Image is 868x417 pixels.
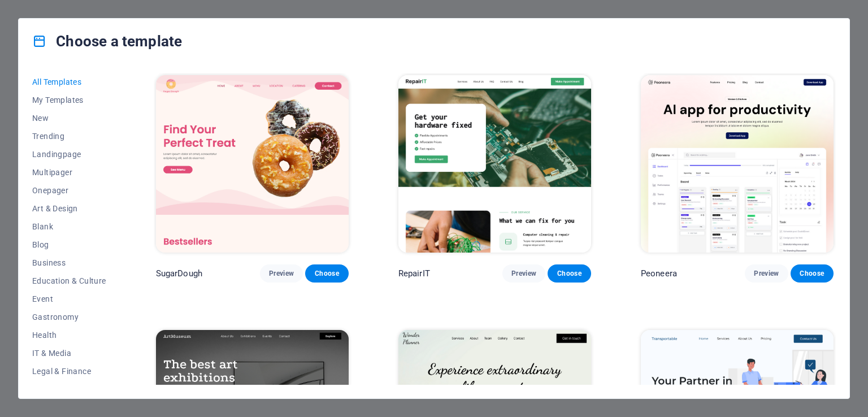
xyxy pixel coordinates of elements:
[32,240,106,249] span: Blog
[32,236,106,254] button: Blog
[32,145,106,163] button: Landingpage
[32,290,106,308] button: Event
[511,269,536,278] span: Preview
[641,75,834,253] img: Peoneera
[502,264,545,283] button: Preview
[32,204,106,213] span: Art & Design
[32,362,106,380] button: Legal & Finance
[269,269,294,278] span: Preview
[32,163,106,181] button: Multipager
[32,73,106,91] button: All Templates
[32,32,182,50] h4: Choose a template
[32,349,106,358] span: IT & Media
[32,222,106,231] span: Blank
[32,181,106,199] button: Onepager
[32,127,106,145] button: Trending
[32,132,106,141] span: Trending
[398,268,430,279] p: RepairIT
[314,269,339,278] span: Choose
[398,75,591,253] img: RepairIT
[32,95,106,105] span: My Templates
[32,294,106,303] span: Event
[32,199,106,218] button: Art & Design
[156,75,349,253] img: SugarDough
[548,264,591,283] button: Choose
[745,264,788,283] button: Preview
[32,258,106,267] span: Business
[260,264,303,283] button: Preview
[32,186,106,195] span: Onepager
[32,367,106,376] span: Legal & Finance
[32,308,106,326] button: Gastronomy
[32,380,106,398] button: Non-Profit
[791,264,834,283] button: Choose
[641,268,677,279] p: Peoneera
[32,312,106,322] span: Gastronomy
[32,254,106,272] button: Business
[156,268,202,279] p: SugarDough
[305,264,348,283] button: Choose
[754,269,779,278] span: Preview
[32,168,106,177] span: Multipager
[32,91,106,109] button: My Templates
[32,77,106,86] span: All Templates
[32,109,106,127] button: New
[32,218,106,236] button: Blank
[32,150,106,159] span: Landingpage
[32,272,106,290] button: Education & Culture
[32,331,106,340] span: Health
[557,269,581,278] span: Choose
[32,276,106,285] span: Education & Culture
[800,269,824,278] span: Choose
[32,326,106,344] button: Health
[32,344,106,362] button: IT & Media
[32,114,106,123] span: New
